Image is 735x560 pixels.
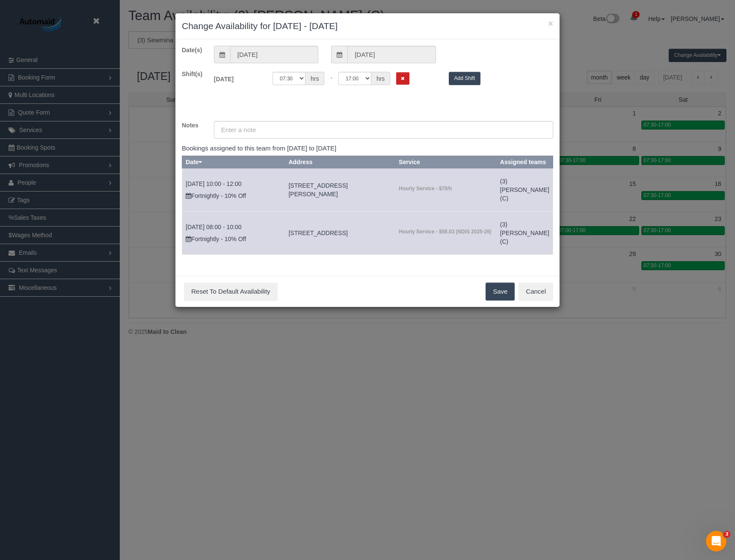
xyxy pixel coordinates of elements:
[519,283,553,301] button: Cancel
[182,145,553,152] h4: Bookings assigned to this team from [DATE] to [DATE]
[285,212,395,255] td: Service location
[175,70,207,78] label: Shift(s)
[395,168,497,212] td: Service location
[395,156,497,168] th: Service
[396,72,409,85] button: Remove Shift
[186,180,281,188] p: [DATE] 10:00 - 12:00
[285,156,395,168] th: Address
[230,46,318,63] input: From
[548,19,553,28] button: ×
[184,283,278,301] button: Reset To Default Availability
[449,72,481,85] button: Add Shift
[399,229,492,235] strong: Hourly Service - $58.03 (NDIS 2025-26)
[182,156,285,168] th: Date
[347,46,436,63] input: To
[399,186,452,192] strong: Hourly Service - $70/h
[285,168,395,212] td: Service location
[305,72,324,85] span: hrs
[175,13,560,307] sui-modal: Change Availability for 26/08/2025 - 26/08/2025
[175,121,207,130] label: Notes
[496,168,553,212] td: Assigned teams
[182,212,285,255] td: Schedule date
[371,72,390,85] span: hrs
[496,156,553,168] th: Assigned teams
[706,531,726,551] iframe: Intercom live chat
[330,74,332,81] span: -
[395,212,497,255] td: Service location
[214,121,553,139] input: Enter a note
[723,531,730,538] span: 3
[207,72,266,83] label: [DATE]
[175,46,207,54] label: Date(s)
[486,283,515,301] button: Save
[182,20,553,32] h3: Change Availability for [DATE] - [DATE]
[182,168,285,212] td: Schedule date
[496,212,553,255] td: Assigned teams
[186,223,281,231] p: [DATE] 08:00 - 10:00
